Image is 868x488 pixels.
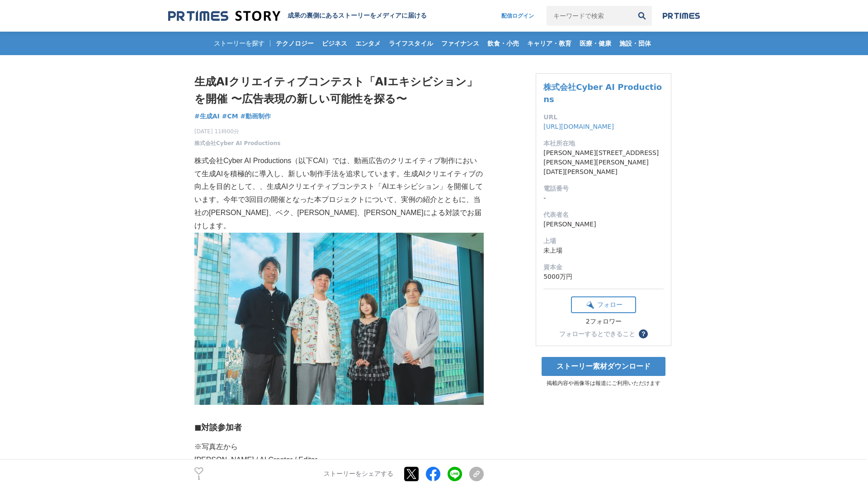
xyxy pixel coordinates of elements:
span: 飲食・小売 [484,39,523,47]
span: #CM [222,112,238,120]
a: 成果の裏側にあるストーリーをメディアに届ける 成果の裏側にあるストーリーをメディアに届ける [168,10,427,22]
span: ビジネス [318,39,351,47]
p: [PERSON_NAME] / AI Creator / Editor [194,454,484,467]
a: 飲食・小売 [484,32,523,55]
dd: 5000万円 [543,272,664,282]
img: prtimes [663,12,700,19]
dd: [PERSON_NAME][STREET_ADDRESS][PERSON_NAME][PERSON_NAME][DATE][PERSON_NAME] [543,148,664,177]
span: テクノロジー [272,39,317,47]
a: ビジネス [318,32,351,55]
p: ※写真左から [194,441,484,454]
span: [DATE] 11時00分 [194,127,280,136]
div: 2フォロワー [571,318,636,326]
a: #動画制作 [240,112,271,121]
span: エンタメ [352,39,384,47]
dd: - [543,193,664,203]
span: #動画制作 [240,112,271,120]
span: ファイナンス [438,39,483,47]
dd: 未上場 [543,246,664,255]
a: #生成AI [194,112,220,121]
a: 配信ログイン [492,6,543,26]
a: 医療・健康 [576,32,615,55]
a: #CM [222,112,238,121]
a: 施設・団体 [616,32,655,55]
p: 1 [194,476,203,480]
p: 株式会社Cyber AI Productions（以下CAI）では、動画広告のクリエイティブ制作において生成AIを積極的に導入し、新しい制作手法を追求しています。生成AIクリエイティブの向上を目... [194,155,484,233]
dt: 電話番号 [543,184,664,193]
span: ？ [640,331,646,337]
img: thumbnail_a8bf7e80-871d-11f0-9b01-47743b3a16a4.jpg [194,233,484,405]
dt: 代表者名 [543,210,664,220]
dt: 上場 [543,236,664,246]
span: キャリア・教育 [524,39,575,47]
p: ストーリーをシェアする [324,470,393,478]
a: エンタメ [352,32,384,55]
a: 株式会社Cyber AI Productions [194,139,280,147]
dt: 本社所在地 [543,139,664,148]
dt: URL [543,113,664,122]
a: ライフスタイル [385,32,437,55]
dd: [PERSON_NAME] [543,220,664,229]
a: 株式会社Cyber AI Productions [543,82,662,104]
button: フォロー [571,296,636,313]
div: フォローするとできること [559,331,635,337]
span: ライフスタイル [385,39,437,47]
a: [URL][DOMAIN_NAME] [543,123,614,130]
h2: 成果の裏側にあるストーリーをメディアに届ける [288,12,427,20]
a: ストーリー素材ダウンロード [542,357,665,376]
dt: 資本金 [543,263,664,272]
button: ？ [639,329,648,338]
h1: 生成AIクリエイティブコンテスト「AIエキシビション」を開催 〜広告表現の新しい可能性を探る〜 [194,73,484,108]
span: 医療・健康 [576,39,615,47]
button: 検索 [632,6,652,26]
p: 掲載内容や画像等は報道にご利用いただけます [536,380,671,387]
img: 成果の裏側にあるストーリーをメディアに届ける [168,10,280,22]
h3: ◼︎対談参加者 [194,421,484,434]
a: ファイナンス [438,32,483,55]
input: キーワードで検索 [547,6,632,26]
span: #生成AI [194,112,220,120]
a: テクノロジー [272,32,317,55]
a: キャリア・教育 [524,32,575,55]
span: 施設・団体 [616,39,655,47]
